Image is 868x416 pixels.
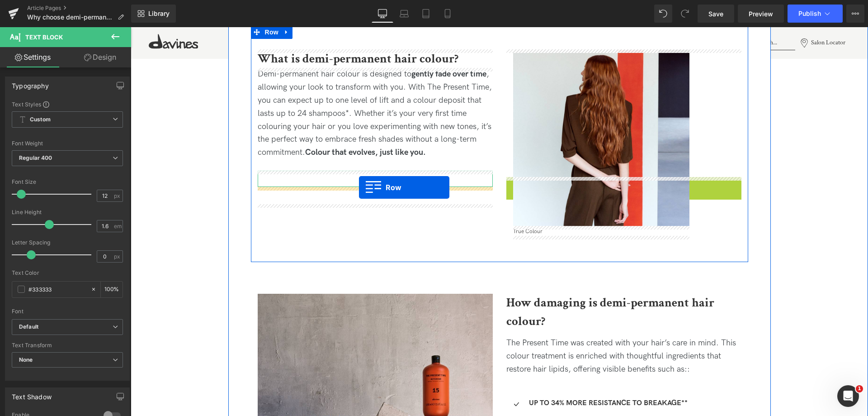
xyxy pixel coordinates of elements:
[114,193,122,199] span: px
[114,253,122,259] span: px
[127,24,328,39] b: What is demi-permanent hair colour?
[12,270,123,276] div: Text Color
[12,77,49,90] div: Typography
[148,10,170,18] span: Library
[175,120,295,130] strong: Colour that evolves, just like you.
[30,116,51,124] b: Custom
[788,5,843,23] button: Publish
[415,5,437,23] a: Tablet
[12,239,123,246] div: Letter Spacing
[114,223,122,229] span: em
[837,385,859,407] iframe: Intercom live chat
[856,385,863,392] span: 1
[749,9,773,19] span: Preview
[27,14,114,21] span: Why choose demi-permanent hair colour for your next look
[12,308,123,315] div: Font
[676,5,694,23] button: Redo
[12,140,123,147] div: Font Weight
[393,5,415,23] a: Laptop
[382,200,559,209] div: True Colour
[12,179,123,185] div: Font Size
[27,5,131,12] a: Article Pages
[398,372,557,380] strong: UP TO 34% MORE RESISTANCE TO BREAKAGE**
[12,100,123,108] div: Text Styles
[382,23,559,199] img: The Present Time True Color
[376,268,584,302] b: How damaging is demi-permanent hair colour?
[738,5,784,23] a: Preview
[19,323,38,331] i: Default
[708,9,723,19] span: Save
[12,388,52,401] div: Text Shadow
[19,154,52,161] b: Regular 400
[437,5,458,23] a: Mobile
[12,209,123,215] div: Line Height
[798,10,821,17] span: Publish
[28,284,86,294] input: Color
[376,311,605,347] span: The Present Time was created with your hair’s care in mind. This colour treatment is enriched wit...
[67,47,133,67] a: Design
[101,282,123,297] div: %
[12,342,123,349] div: Text Transform
[281,42,356,52] strong: gently fade over time
[846,5,864,23] button: More
[127,42,361,130] span: Demi-permanent hair colour is designed to , allowing your look to transform with you. With The Pr...
[19,356,33,363] b: None
[131,5,176,23] a: New Library
[25,33,63,41] span: Text Block
[654,5,672,23] button: Undo
[372,5,393,23] a: Desktop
